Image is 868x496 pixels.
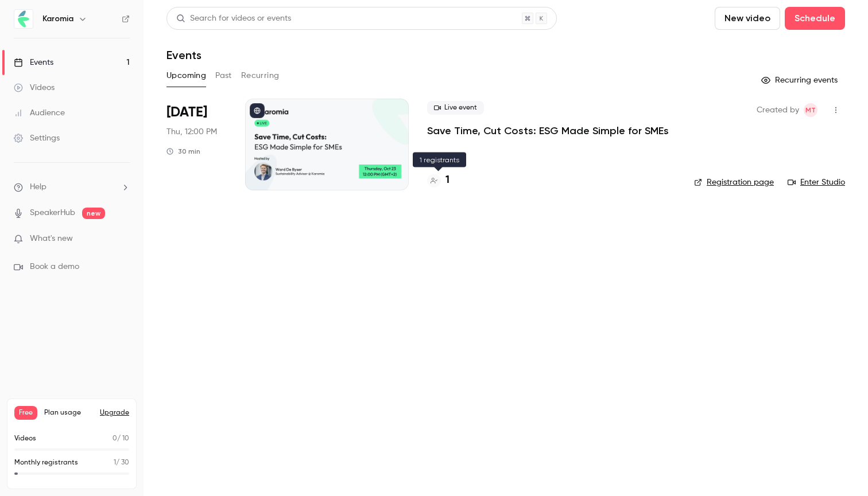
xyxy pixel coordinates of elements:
span: Help [30,181,46,193]
span: 0 [113,435,117,442]
h4: 1 [445,173,449,188]
p: Monthly registrants [14,458,78,468]
span: new [82,208,105,219]
span: Mai Tran Vu Ngoc [804,103,817,117]
button: New video [715,7,780,30]
div: Audience [14,107,65,119]
button: Upcoming [166,67,206,85]
h6: Karomia [42,13,73,25]
div: Settings [14,132,60,144]
div: Events [14,57,53,68]
div: Videos [14,82,55,93]
a: 1 [427,173,449,188]
button: Recurring events [756,71,845,89]
div: Oct 23 Thu, 12:00 PM (Europe/Brussels) [166,99,227,190]
span: MT [805,103,816,117]
a: Enter Studio [788,177,845,188]
p: / 10 [113,433,129,444]
iframe: Noticeable Trigger [116,234,130,244]
span: Thu, 12:00 PM [166,126,217,138]
a: Registration page [694,177,774,188]
button: Past [215,67,232,85]
p: Videos [14,433,36,444]
p: / 30 [114,458,129,468]
button: Schedule [785,7,845,30]
div: Search for videos or events [176,13,291,25]
span: 1 [114,459,116,466]
h1: Events [166,48,201,62]
a: SpeakerHub [30,207,75,219]
a: Save Time, Cut Costs: ESG Made Simple for SMEs [427,124,669,138]
div: 30 min [166,147,200,156]
span: Live event [427,101,484,115]
span: What's new [30,233,73,245]
span: Created by [757,103,799,117]
span: Free [14,406,37,420]
span: Plan usage [44,408,93,417]
button: Upgrade [100,408,129,417]
li: help-dropdown-opener [14,181,130,193]
span: [DATE] [166,103,207,122]
button: Recurring [241,67,280,85]
img: Karomia [14,10,33,28]
span: Book a demo [30,261,79,273]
